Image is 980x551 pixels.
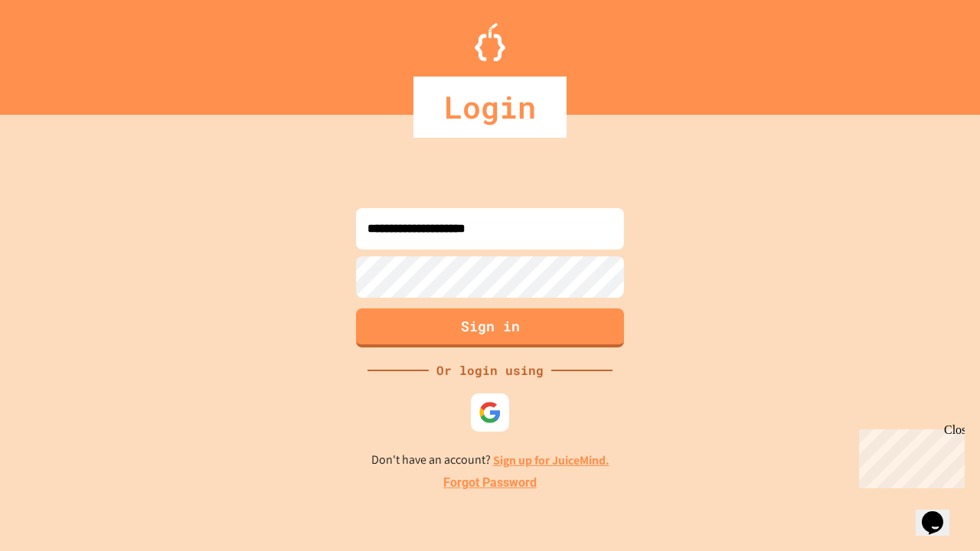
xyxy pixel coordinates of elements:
button: Sign in [356,308,624,347]
iframe: chat widget [916,490,965,536]
img: Logo.svg [475,23,505,61]
div: Or login using [429,361,551,380]
iframe: chat widget [853,423,965,488]
div: Chat with us now!Close [6,6,106,97]
a: Forgot Password [443,474,537,492]
img: google-icon.svg [479,401,501,424]
div: Login [413,77,567,138]
p: Don't have an account? [371,451,609,470]
a: Sign up for JuiceMind. [493,452,609,468]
